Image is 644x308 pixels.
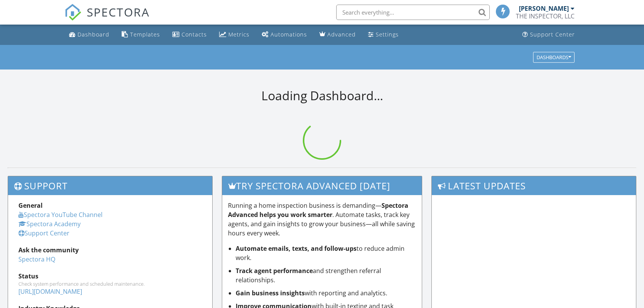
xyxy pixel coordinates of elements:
[18,210,102,219] a: Spectora YouTube Channel
[18,272,202,281] div: Status
[119,28,163,42] a: Templates
[533,52,575,63] button: Dashboards
[376,31,399,38] div: Settings
[271,31,307,38] div: Automations
[327,31,356,38] div: Advanced
[336,5,490,20] input: Search everything...
[228,201,416,238] p: Running a home inspection business is demanding— . Automate tasks, track key agents, and gain ins...
[87,4,150,20] span: SPECTORA
[236,244,357,253] strong: Automate emails, texts, and follow-ups
[18,201,43,210] strong: General
[18,220,81,228] a: Spectora Academy
[519,28,578,42] a: Support Center
[432,176,636,195] h3: Latest Updates
[182,31,207,38] div: Contacts
[64,4,81,21] img: The Best Home Inspection Software - Spectora
[169,28,210,42] a: Contacts
[537,55,571,60] div: Dashboards
[222,176,422,195] h3: Try spectora advanced [DATE]
[18,245,202,255] div: Ask the community
[228,31,249,38] div: Metrics
[365,28,402,42] a: Settings
[236,289,305,297] strong: Gain business insights
[130,31,160,38] div: Templates
[216,28,253,42] a: Metrics
[236,266,416,285] li: and strengthen referral relationships.
[18,255,55,263] a: Spectora HQ
[78,31,109,38] div: Dashboard
[316,28,359,42] a: Advanced
[519,5,569,12] div: [PERSON_NAME]
[18,287,82,296] a: [URL][DOMAIN_NAME]
[236,267,313,275] strong: Track agent performance
[228,201,408,219] strong: Spectora Advanced helps you work smarter
[18,229,69,237] a: Support Center
[8,176,212,195] h3: Support
[530,31,575,38] div: Support Center
[236,288,416,298] li: with reporting and analytics.
[236,244,416,262] li: to reduce admin work.
[259,28,310,42] a: Automations (Basic)
[66,28,112,42] a: Dashboard
[64,10,150,26] a: SPECTORA
[516,12,575,20] div: THE INSPECTOR, LLC
[18,281,202,287] div: Check system performance and scheduled maintenance.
